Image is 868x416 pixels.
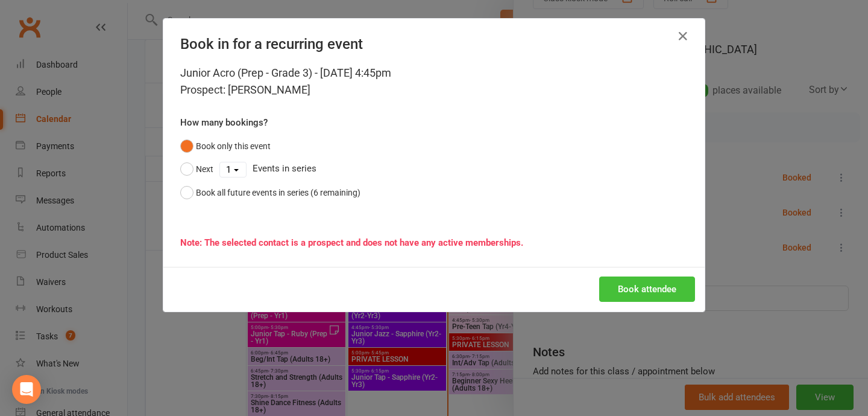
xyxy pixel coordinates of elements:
[12,375,41,404] div: Open Intercom Messenger
[180,36,688,53] h4: Book in for a recurring event
[180,181,360,204] button: Book all future events in series (6 remaining)
[673,27,693,46] button: Close
[196,186,360,199] div: Book all future events in series (6 remaining)
[180,135,271,158] button: Book only this event
[180,235,688,250] div: Note: The selected contact is a prospect and does not have any active memberships.
[599,277,695,302] button: Book attendee
[180,115,268,130] label: How many bookings?
[180,158,688,181] div: Events in series
[180,158,213,181] button: Next
[180,65,688,98] div: Junior Acro (Prep - Grade 3) - [DATE] 4:45pm Prospect: [PERSON_NAME]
